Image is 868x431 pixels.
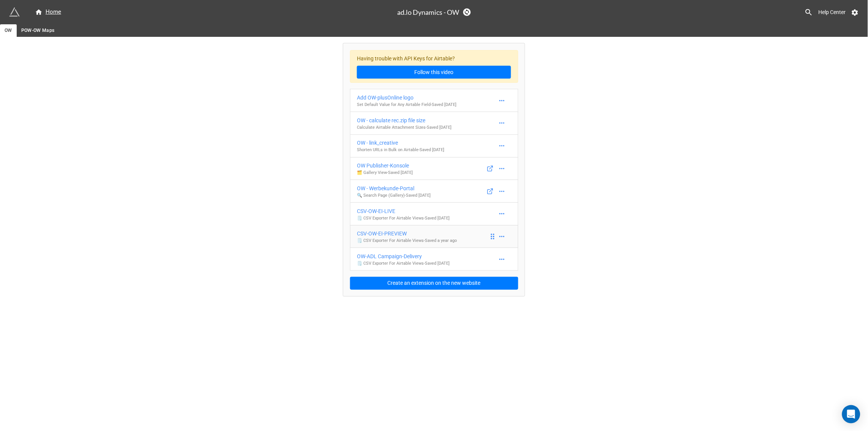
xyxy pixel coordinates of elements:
div: CSV-OW-EI-LIVE [357,207,450,215]
div: Add OW-plusOnline logo [357,93,456,102]
div: Open Intercom Messenger [842,405,860,423]
a: CSV-OW-EI-LIVE🗒️ CSV Exporter For Airtable Views-Saved [DATE] [350,202,518,226]
p: 🗒️ CSV Exporter For Airtable Views - Saved [DATE] [357,260,450,267]
h3: ad.lo Dynamics - OW [398,9,459,16]
a: Home [30,8,66,17]
p: 🗒️ CSV Exporter For Airtable Views - Saved [DATE] [357,215,450,221]
p: Shorten URLs in Bulk on Airtable - Saved [DATE] [357,147,444,153]
a: OW - link_creativeShorten URLs in Bulk on Airtable-Saved [DATE] [350,134,518,158]
div: OW - calculate rec.zip file size [357,116,451,125]
a: CSV-OW-EI-PREVIEW🗒️ CSV Exporter For Airtable Views-Saved a year ago [350,225,518,248]
img: miniextensions-icon.73ae0678.png [9,7,20,17]
div: Home [35,8,61,17]
div: OW Publisher-Konsole [357,161,413,170]
a: OW-ADL Campaign-Delivery🗒️ CSV Exporter For Airtable Views-Saved [DATE] [350,248,518,271]
button: Create an extension on the new website [350,277,518,290]
a: Sync Base Structure [463,8,471,16]
span: OW [5,27,12,35]
div: OW - link_creative [357,139,444,147]
span: POW-OW Maps [21,27,55,35]
p: 🗒️ CSV Exporter For Airtable Views - Saved a year ago [357,238,457,244]
div: Having trouble with API Keys for Airtable? [350,50,518,83]
div: OW-ADL Campaign-Delivery [357,252,450,260]
a: Help Center [813,5,851,19]
p: 🗂️ Gallery View - Saved [DATE] [357,170,413,176]
a: OW - Werbekunde-Portal🔍 Search Page (Gallery)-Saved [DATE] [350,180,518,203]
a: OW Publisher-Konsole🗂️ Gallery View-Saved [DATE] [350,157,518,180]
p: Calculate Airtable Attachment Sizes - Saved [DATE] [357,125,451,131]
a: OW - calculate rec.zip file sizeCalculate Airtable Attachment Sizes-Saved [DATE] [350,112,518,135]
p: 🔍 Search Page (Gallery) - Saved [DATE] [357,193,431,199]
div: OW - Werbekunde-Portal [357,184,431,193]
p: Set Default Value for Any Airtable Field - Saved [DATE] [357,102,456,108]
a: Follow this video [357,66,511,79]
div: CSV-OW-EI-PREVIEW [357,229,457,238]
a: Add OW-plusOnline logoSet Default Value for Any Airtable Field-Saved [DATE] [350,89,518,112]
